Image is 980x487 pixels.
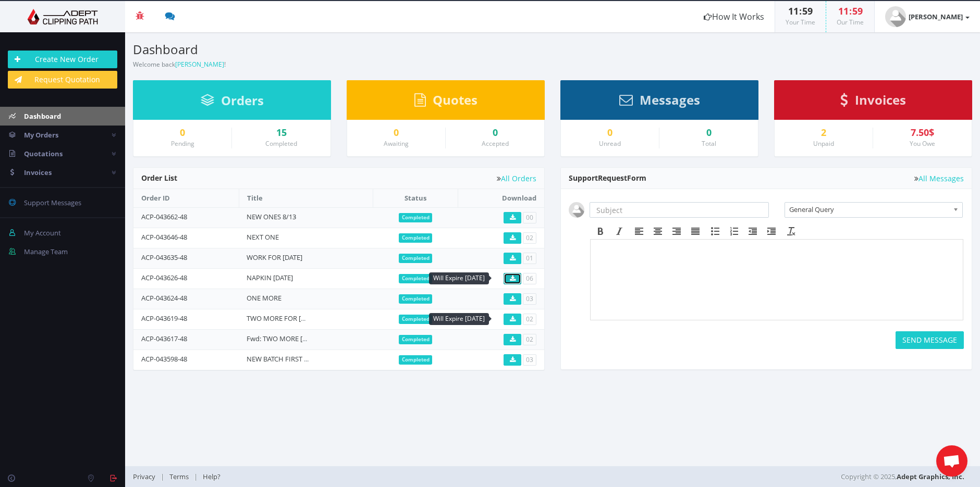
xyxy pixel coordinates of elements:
span: Quotations [24,149,63,158]
span: General Query [789,203,949,216]
img: user_default.jpg [569,202,584,218]
a: All Orders [497,174,536,182]
a: How It Works [693,1,775,32]
div: Align right [667,224,686,238]
a: Terms [164,472,194,481]
img: Adept Graphics [8,9,117,24]
span: 59 [852,5,863,17]
div: 0 [667,128,750,138]
span: Completed [399,335,433,344]
span: Support Messages [24,198,81,207]
a: NEW ONES 8/13 [247,212,296,221]
small: Our Time [837,18,864,27]
span: Request [598,173,627,183]
span: Invoices [855,91,906,108]
button: SEND MESSAGE [896,331,964,349]
span: : [799,5,802,17]
div: Numbered list [725,224,743,238]
th: Status [373,189,458,207]
div: Justify [686,224,705,238]
span: Completed [399,315,433,324]
div: Will Expire [DATE] [429,313,489,325]
a: Orders [201,98,264,107]
span: Completed [399,233,433,243]
div: Decrease indent [743,224,762,238]
span: Completed [399,274,433,283]
small: Pending [171,139,194,148]
a: 0 [569,128,651,138]
a: 0 [454,128,536,138]
a: Request Quotation [8,71,117,89]
small: Awaiting [384,139,409,148]
a: Open chat [936,445,967,477]
a: ACP-043662-48 [141,212,187,221]
a: NAPKIN [DATE] [247,273,293,282]
a: ACP-043635-48 [141,253,187,262]
a: 0 [355,128,437,138]
strong: [PERSON_NAME] [909,12,963,21]
span: Support Form [569,173,646,183]
small: Welcome back ! [133,60,226,69]
a: ONE MORE [247,293,281,303]
img: user_default.jpg [885,6,906,27]
small: Completed [265,139,297,148]
a: ACP-043598-48 [141,354,187,364]
a: TWO MORE FOR [DATE] [247,314,318,323]
div: | | [133,466,692,487]
a: 0 [141,128,224,138]
a: Privacy [133,472,161,481]
span: My Orders [24,130,58,140]
div: Italic [610,224,629,238]
a: 2 [782,128,865,138]
a: Help? [198,472,226,481]
div: 7.50$ [881,128,964,138]
div: Clear formatting [782,224,801,238]
div: Bullet list [706,224,725,238]
span: Order List [141,173,177,183]
span: Completed [399,355,433,365]
span: Completed [399,254,433,263]
span: Completed [399,213,433,222]
span: Messages [640,91,700,108]
span: 11 [788,5,799,17]
span: Dashboard [24,111,61,121]
a: 15 [240,128,323,138]
a: Fwd: TWO MORE [DATE] [247,334,320,343]
small: Accepted [482,139,509,148]
span: Copyright © 2025, [841,471,964,482]
a: Invoices [840,97,906,107]
a: [PERSON_NAME] [175,60,224,69]
a: All Messages [914,174,964,182]
a: ACP-043626-48 [141,273,187,282]
span: Quotes [433,91,477,108]
a: Create New Order [8,51,117,68]
small: You Owe [910,139,935,148]
th: Order ID [133,189,239,207]
div: Align left [630,224,648,238]
a: WORK FOR [DATE] [247,253,302,262]
a: [PERSON_NAME] [875,1,980,32]
small: Unread [599,139,621,148]
a: NEW BATCH FIRST TWO [247,354,319,364]
span: Orders [221,92,264,109]
span: Invoices [24,168,52,177]
a: ACP-043646-48 [141,232,187,242]
small: Total [702,139,716,148]
a: NEXT ONE [247,232,279,242]
span: : [849,5,852,17]
a: ACP-043617-48 [141,334,187,343]
iframe: Rich Text Area. Press ALT-F9 for menu. Press ALT-F10 for toolbar. Press ALT-0 for help [591,240,963,320]
span: Completed [399,294,433,304]
div: Align center [648,224,667,238]
a: Adept Graphics, Inc. [897,472,964,481]
span: 11 [838,5,849,17]
th: Title [239,189,373,207]
a: Messages [619,97,700,107]
small: Your Time [786,18,815,27]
